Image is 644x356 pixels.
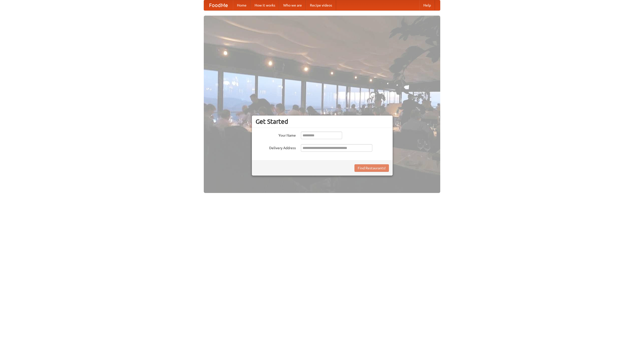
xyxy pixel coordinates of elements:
a: How it works [251,0,279,10]
h3: Get Started [256,118,389,125]
a: Home [233,0,251,10]
a: Help [419,0,435,10]
a: Recipe videos [306,0,336,10]
button: Find Restaurants! [354,164,389,172]
label: Delivery Address [256,144,296,150]
a: Who we are [279,0,306,10]
a: FoodMe [204,0,233,10]
label: Your Name [256,132,296,138]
